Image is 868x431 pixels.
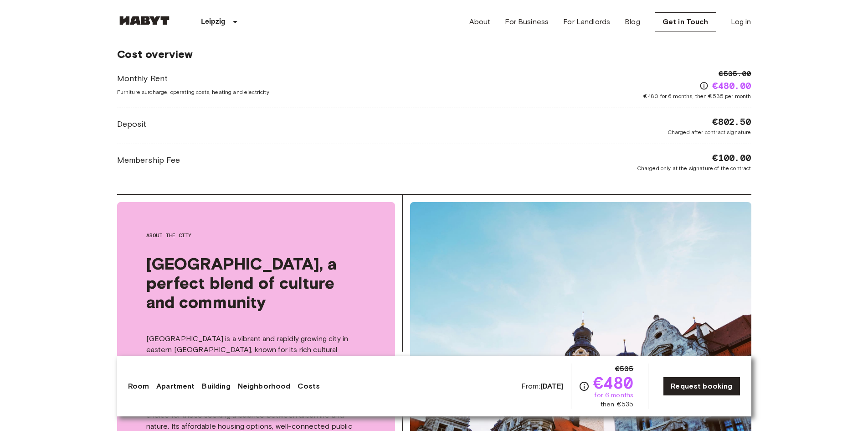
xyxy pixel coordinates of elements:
span: Monthly Rent [117,73,269,84]
span: €802.50 [712,115,751,128]
span: €535 [615,363,634,374]
span: for 6 months [594,391,633,400]
a: Costs [298,381,320,392]
span: €480.00 [712,79,751,92]
span: Furniture surcharge, operating costs, heating and electricity [117,88,269,96]
svg: Check cost overview for full price breakdown. Please note that discounts apply to new joiners onl... [699,81,709,90]
a: Get in Touch [655,12,716,31]
a: About [469,16,491,27]
span: Deposit [117,118,147,130]
a: Log in [731,16,751,27]
a: Neighborhood [238,381,291,392]
b: [DATE] [540,382,564,390]
a: Building [202,381,230,392]
span: Cost overview [117,47,751,61]
a: Request booking [663,377,740,396]
span: €535.00 [719,68,751,79]
a: For Landlords [563,16,610,27]
span: €480 [593,374,634,391]
img: Habyt [117,16,172,25]
a: Room [128,381,149,392]
span: Membership Fee [117,154,180,166]
span: €480 for 6 months, then €535 per month [643,92,751,100]
span: From: [521,381,564,391]
a: Blog [625,16,640,27]
svg: Check cost overview for full price breakdown. Please note that discounts apply to new joiners onl... [579,381,590,392]
span: €100.00 [712,151,751,164]
a: For Business [505,16,549,27]
span: About the city [146,231,366,239]
span: Charged only at the signature of the contract [637,164,751,172]
span: then €535 [601,400,633,409]
p: Leipzig [201,16,226,27]
span: [GEOGRAPHIC_DATA], a perfect blend of culture and community [146,254,366,312]
span: Charged after contract signature [668,128,751,136]
a: Apartment [156,381,195,392]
